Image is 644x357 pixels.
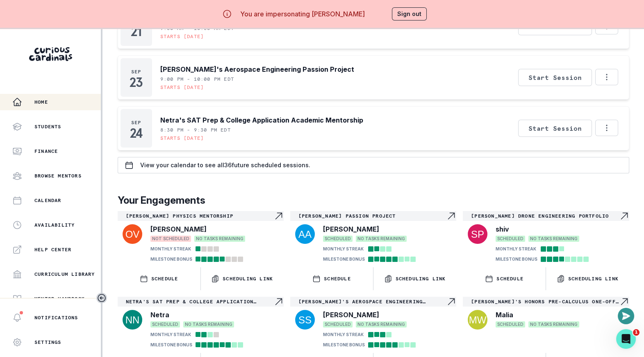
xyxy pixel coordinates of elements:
p: Settings [34,339,61,346]
button: Start Session [518,120,592,137]
span: NO TASKS REMAINING [183,321,234,327]
p: Home [34,99,48,105]
p: 24 [130,129,142,137]
p: MILESTONE BONUS [323,342,365,348]
span: NOT SCHEDULED [150,236,191,242]
span: SCHEDULED [150,321,180,327]
button: Scheduling Link [201,267,284,290]
p: SCHEDULE [496,275,523,282]
p: MILESTONE BONUS [496,256,537,262]
p: Netra [150,310,169,320]
p: MONTHLY STREAK [323,332,364,338]
button: SCHEDULE [290,267,373,290]
p: 23 [130,78,142,86]
p: Starts [DATE] [160,135,204,141]
img: svg [295,310,315,330]
p: Starts [DATE] [160,33,204,40]
p: Sep [131,68,141,75]
span: SCHEDULED [323,321,353,327]
img: svg [123,310,142,330]
p: Starts [DATE] [160,84,204,91]
a: [PERSON_NAME]'s Honors Pre-Calculus One-Off SessionNavigate to engagement pageMaliaSCHEDULEDNO TA... [463,297,629,331]
img: svg [295,224,315,244]
p: SCHEDULE [324,275,351,282]
p: MONTHLY STREAK [150,246,191,252]
p: [PERSON_NAME]'s Aerospace Engineering Passion Project [298,298,446,305]
p: [PERSON_NAME] [150,224,207,234]
button: Options [595,120,618,136]
p: MONTHLY STREAK [323,246,364,252]
a: [PERSON_NAME] Drone Engineering PortfolioNavigate to engagement pageshivSCHEDULEDNO TASKS REMAINI... [463,211,629,264]
img: svg [468,310,487,330]
svg: Navigate to engagement page [619,297,629,307]
p: MONTHLY STREAK [496,246,536,252]
button: SCHEDULE [118,267,200,290]
p: Calendar [34,197,61,204]
a: Netra's SAT Prep & College Application Academic MentorshipNavigate to engagement pageNetraSCHEDUL... [118,297,284,350]
svg: Navigate to engagement page [619,211,629,221]
span: NO TASKS REMAINING [528,236,579,242]
button: SCHEDULE [463,267,546,290]
p: View your calendar to see all 36 future scheduled sessions. [140,162,310,168]
span: 1 [633,329,639,336]
img: svg [123,224,142,244]
p: Availability [34,222,75,228]
p: [PERSON_NAME]'s Honors Pre-Calculus One-Off Session [471,298,619,305]
button: Scheduling Link [546,267,629,290]
span: SCHEDULED [323,236,353,242]
a: [PERSON_NAME] Passion ProjectNavigate to engagement page[PERSON_NAME]SCHEDULEDNO TASKS REMAININGM... [290,211,456,264]
p: You are impersonating [PERSON_NAME] [240,9,365,19]
p: Mentor Handbook [34,296,85,302]
p: Sep [131,119,141,126]
p: Students [34,123,61,130]
button: Options [595,69,618,85]
button: Scheduling Link [373,267,456,290]
p: Finance [34,148,58,155]
p: [PERSON_NAME] [323,224,379,234]
p: 21 [131,27,141,36]
p: Your Engagements [118,193,629,208]
span: SCHEDULED [496,236,525,242]
iframe: Intercom live chat [616,329,636,349]
p: MILESTONE BONUS [323,256,365,262]
p: 8:30 PM - 9:30 PM EDT [160,127,231,133]
a: [PERSON_NAME] Physics MentorshipNavigate to engagement page[PERSON_NAME]NOT SCHEDULEDNO TASKS REM... [118,211,284,264]
span: NO TASKS REMAINING [356,236,407,242]
p: shiv [496,224,509,234]
button: Start Session [518,69,592,86]
p: Scheduling Link [223,275,273,282]
p: [PERSON_NAME] Drone Engineering Portfolio [471,213,619,219]
button: Sign out [392,7,427,20]
p: Help Center [34,246,71,253]
button: Toggle sidebar [96,293,107,303]
p: Netra's SAT Prep & College Application Academic Mentorship [160,115,363,125]
p: Curriculum Library [34,271,95,277]
p: [PERSON_NAME] Passion Project [298,213,446,219]
p: Scheduling Link [568,275,619,282]
p: SCHEDULE [151,275,178,282]
svg: Navigate to engagement page [446,297,456,307]
span: NO TASKS REMAINING [356,321,407,327]
p: MONTHLY STREAK [150,332,191,338]
p: Scheduling Link [396,275,446,282]
p: MILESTONE BONUS [150,256,192,262]
p: Netra's SAT Prep & College Application Academic Mentorship [126,298,274,305]
p: [PERSON_NAME] Physics Mentorship [126,213,274,219]
img: svg [468,224,487,244]
p: [PERSON_NAME]'s Aerospace Engineering Passion Project [160,64,354,74]
button: Open or close messaging widget [618,308,634,324]
span: SCHEDULED [496,321,525,327]
p: Notifications [34,314,78,321]
p: [PERSON_NAME] [323,310,379,320]
a: [PERSON_NAME]'s Aerospace Engineering Passion ProjectNavigate to engagement page[PERSON_NAME]SCHE... [290,297,456,350]
p: MILESTONE BONUS [150,342,192,348]
span: NO TASKS REMAINING [528,321,579,327]
svg: Navigate to engagement page [446,211,456,221]
p: Malia [496,310,513,320]
svg: Navigate to engagement page [274,211,284,221]
img: Curious Cardinals Logo [29,47,72,61]
p: Browse Mentors [34,173,82,179]
span: NO TASKS REMAINING [194,236,245,242]
svg: Navigate to engagement page [274,297,284,307]
p: 9:00 PM - 10:00 PM EDT [160,76,234,82]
